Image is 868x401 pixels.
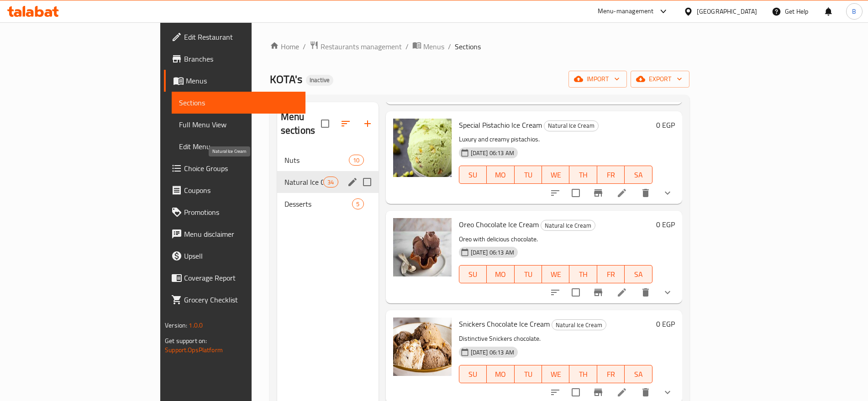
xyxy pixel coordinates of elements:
[172,135,305,157] a: Edit Menu
[459,118,542,132] span: Special Pistachio Ice Cream
[662,287,673,298] svg: Show Choices
[349,155,363,166] div: items
[542,365,569,383] button: WE
[487,365,514,383] button: MO
[546,368,566,381] span: WE
[459,317,550,331] span: Snickers Chocolate Ice Cream
[165,344,223,356] a: Support.OpsPlatform
[284,155,349,166] span: Nuts
[515,365,542,383] button: TU
[459,166,487,184] button: SU
[284,198,352,209] span: Desserts
[189,319,203,331] span: 1.0.0
[625,365,652,383] button: SA
[597,265,625,283] button: FR
[573,168,593,182] span: TH
[544,120,599,131] div: Natural Ice Cream
[587,281,609,303] button: Branch-specific-item
[467,348,518,357] span: [DATE] 06:13 AM
[635,182,657,204] button: delete
[463,168,483,182] span: SU
[284,177,323,187] span: Natural Ice Cream
[587,182,609,204] button: Branch-specific-item
[184,272,298,283] span: Coverage Report
[346,175,359,189] button: edit
[277,171,379,193] div: Natural Ice Cream34edit
[628,168,648,182] span: SA
[164,289,305,311] a: Grocery Checklist
[164,223,305,245] a: Menu disclaimer
[544,281,566,303] button: sort-choices
[566,183,585,203] span: Select to update
[184,250,298,261] span: Upsell
[184,163,298,174] span: Choice Groups
[165,319,187,331] span: Version:
[459,218,539,231] span: Oreo Chocolate Ice Cream
[662,387,673,398] svg: Show Choices
[544,182,566,204] button: sort-choices
[542,166,569,184] button: WE
[656,218,675,231] h6: 0 EGP
[515,265,542,283] button: TU
[467,149,518,157] span: [DATE] 06:13 AM
[310,41,402,52] a: Restaurants management
[628,268,648,281] span: SA
[625,166,652,184] button: SA
[628,368,648,381] span: SA
[164,201,305,223] a: Promotions
[277,146,379,219] nav: Menu sections
[316,114,335,133] span: Select all sections
[455,41,481,52] span: Sections
[179,119,298,130] span: Full Menu View
[459,265,487,283] button: SU
[164,179,305,201] a: Coupons
[544,120,598,131] span: Natural Ice Cream
[459,365,487,383] button: SU
[184,294,298,305] span: Grocery Checklist
[597,365,625,383] button: FR
[357,113,379,135] button: Add section
[569,166,597,184] button: TH
[412,41,444,52] a: Menus
[576,73,620,85] span: import
[459,134,652,145] p: Luxury and creamy pistachios.
[164,26,305,48] a: Edit Restaurant
[459,234,652,245] p: Oreo with delicious chocolate.
[277,193,379,215] div: Desserts5
[569,265,597,283] button: TH
[616,187,627,198] a: Edit menu item
[566,283,585,302] span: Select to update
[601,268,621,281] span: FR
[164,70,305,92] a: Menus
[546,168,566,182] span: WE
[270,41,689,52] nav: breadcrumb
[518,368,538,381] span: TU
[165,335,207,347] span: Get support on:
[490,368,510,381] span: MO
[184,53,298,64] span: Branches
[164,157,305,179] a: Choice Groups
[515,166,542,184] button: TU
[184,207,298,218] span: Promotions
[601,368,621,381] span: FR
[490,168,510,182] span: MO
[405,41,409,52] li: /
[277,149,379,171] div: Nuts10
[184,185,298,196] span: Coupons
[487,166,514,184] button: MO
[459,333,652,344] p: Distinctive Snickers chocolate.
[573,368,593,381] span: TH
[321,41,402,52] span: Restaurants management
[573,268,593,281] span: TH
[172,114,305,135] a: Full Menu View
[635,281,657,303] button: delete
[657,182,679,204] button: show more
[616,287,627,298] a: Edit menu item
[625,265,652,283] button: SA
[179,141,298,152] span: Edit Menu
[656,119,675,131] h6: 0 EGP
[164,267,305,289] a: Coverage Report
[186,75,298,86] span: Menus
[349,156,363,165] span: 10
[569,365,597,383] button: TH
